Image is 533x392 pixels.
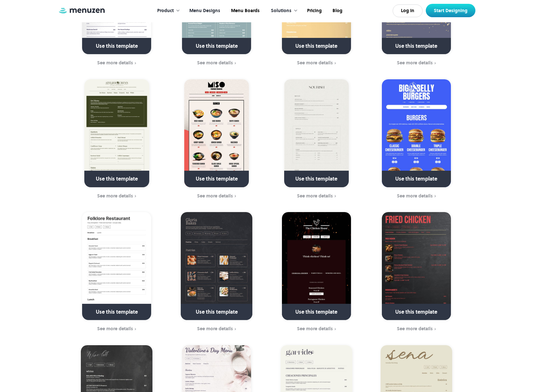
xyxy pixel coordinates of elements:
div: See more details [97,326,133,331]
a: Pricing [301,1,326,21]
a: See more details [270,193,362,200]
a: See more details [370,60,462,67]
a: See more details [171,325,263,332]
a: Menu Designs [183,1,225,21]
a: See more details [71,193,163,200]
div: See more details [397,193,433,198]
div: Product [157,7,174,14]
div: See more details [297,60,333,65]
a: Start Designing [426,4,475,17]
a: Blog [326,1,347,21]
div: Product [151,1,183,21]
a: Use this template [184,79,249,187]
div: See more details [297,193,333,198]
a: Use this template [382,79,451,187]
a: See more details [171,60,263,67]
div: See more details [97,60,133,65]
a: See more details [71,60,163,67]
div: See more details [297,326,333,331]
a: Use this template [284,79,349,187]
div: See more details [397,326,433,331]
a: See more details [171,193,263,200]
div: See more details [197,193,233,198]
div: See more details [397,60,433,65]
a: See more details [270,60,362,67]
a: See more details [71,325,163,332]
div: See more details [197,60,233,65]
a: Use this template [382,212,451,320]
div: See more details [197,326,233,331]
a: See more details [270,325,362,332]
a: Menu Boards [225,1,264,21]
div: See more details [97,193,133,198]
a: Use this template [82,212,151,320]
div: Solutions [271,7,291,14]
a: Use this template [84,79,149,187]
a: See more details [370,193,462,200]
a: See more details [370,325,462,332]
a: Use this template [282,212,351,320]
a: Use this template [181,212,252,320]
div: Solutions [264,1,301,21]
a: Log In [393,4,423,17]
